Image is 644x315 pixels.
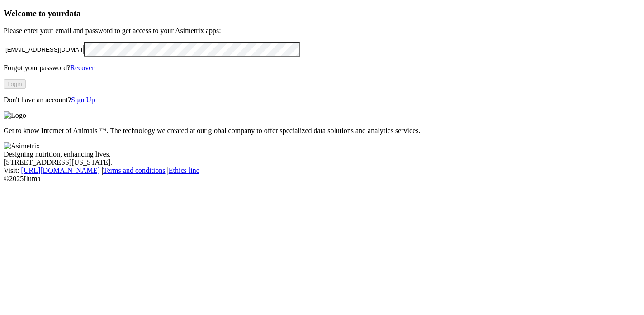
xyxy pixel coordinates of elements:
button: Login [4,79,26,89]
img: Logo [4,111,26,119]
p: Forgot your password? [4,64,640,72]
p: Don't have an account? [4,96,640,104]
p: Please enter your email and password to get access to your Asimetrix apps: [4,27,640,35]
h3: Welcome to your [4,9,640,19]
img: Asimetrix [4,142,40,150]
a: Terms and conditions [103,167,166,174]
a: Sign Up [71,96,95,104]
div: Visit : | | [4,167,640,175]
div: Designing nutrition, enhancing lives. [4,150,640,158]
p: Get to know Internet of Animals ™. The technology we created at our global company to offer speci... [4,127,640,135]
a: Ethics line [169,167,199,174]
span: data [65,9,80,18]
input: Your email [4,45,84,54]
div: [STREET_ADDRESS][US_STATE]. [4,158,640,167]
a: Recover [70,64,94,72]
div: © 2025 Iluma [4,175,640,183]
a: [URL][DOMAIN_NAME] [21,167,100,174]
